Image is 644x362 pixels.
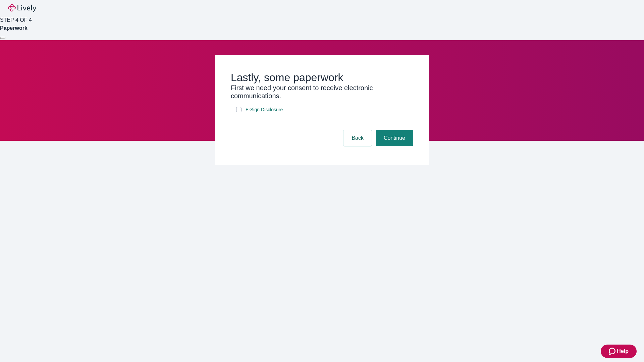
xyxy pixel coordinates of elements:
button: Back [343,130,372,146]
span: Help [617,347,629,355]
a: e-sign disclosure document [244,106,284,114]
h3: First we need your consent to receive electronic communications. [231,84,413,100]
button: Zendesk support iconHelp [601,345,637,358]
img: Lively [8,4,36,12]
button: Continue [376,130,413,146]
svg: Zendesk support icon [609,347,617,355]
h2: Lastly, some paperwork [231,71,413,84]
span: E-Sign Disclosure [246,106,283,113]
